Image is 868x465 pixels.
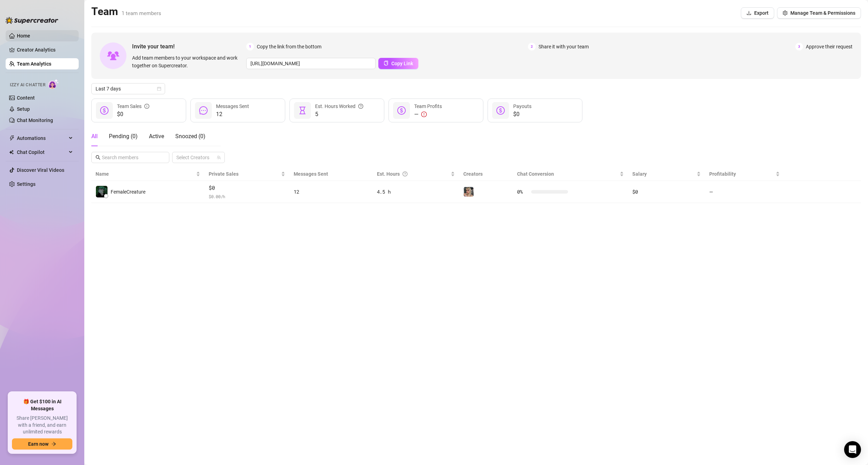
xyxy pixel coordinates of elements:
div: Team Sales [117,102,149,110]
span: Earn now [28,441,48,447]
span: download [746,11,751,15]
span: Chat Copilot [17,147,67,158]
span: Snoozed ( 0 ) [175,133,205,140]
span: Name [96,170,195,178]
span: Export [754,10,769,16]
div: $0 [632,188,701,196]
span: $ 0.00 /h [209,193,285,200]
span: 1 [246,43,254,50]
span: 5 [315,110,363,119]
a: Chat Monitoring [17,117,53,123]
span: FemaleCreature [111,188,145,196]
th: Creators [459,167,513,181]
span: dollar-circle [496,106,505,115]
div: 4.5 h [377,188,455,196]
img: Chat Copilot [9,150,14,155]
span: 0 % [517,188,528,196]
span: arrow-right [51,442,56,446]
span: $0 [513,110,531,119]
a: Settings [17,181,35,187]
span: Private Sales [209,171,239,177]
span: team [217,155,221,160]
img: logo-BBDzfeDw.svg [6,17,58,24]
img: AI Chatter [48,79,59,89]
span: Approve their request [806,43,853,50]
span: thunderbolt [9,135,15,141]
img: Luna [464,187,474,197]
a: Home [17,33,30,39]
td: — [705,181,784,203]
span: message [199,106,208,115]
span: Messages Sent [294,171,328,177]
span: hourglass [298,106,307,115]
input: Search members [102,154,159,161]
span: Copy Link [391,61,413,66]
span: $0 [209,184,285,192]
span: copy [384,61,389,66]
span: Copy the link from the bottom [257,43,321,50]
div: 12 [294,188,368,196]
span: Add team members to your workspace and work together on Supercreator. [132,54,243,69]
button: Earn nowarrow-right [12,438,72,450]
span: calendar [157,87,161,91]
th: Name [91,167,204,181]
a: Creator Analytics [17,44,73,55]
a: Setup [17,106,30,112]
span: Profitability [709,171,736,177]
span: 1 team members [122,10,161,16]
h2: Team [91,5,161,18]
span: question-circle [358,102,363,110]
span: dollar-circle [397,106,406,115]
span: Active [149,133,164,140]
div: Pending ( 0 ) [109,132,138,141]
button: Export [741,7,774,19]
img: FemaleCreature [96,186,107,197]
span: setting [783,11,788,15]
span: Team Profits [414,103,442,109]
span: Izzy AI Chatter [10,82,45,88]
span: Last 7 days [96,83,161,94]
span: info-circle [144,102,149,110]
span: exclamation-circle [421,112,427,117]
span: Manage Team & Permissions [790,10,855,16]
a: Discover Viral Videos [17,167,64,173]
a: Team Analytics [17,61,51,67]
div: Est. Hours Worked [315,102,363,110]
span: question-circle [403,170,407,178]
div: All [91,132,98,141]
span: 2 [528,43,536,50]
a: Content [17,95,35,101]
span: Share it with your team [539,43,589,50]
span: Invite your team! [132,42,246,51]
span: Chat Conversion [517,171,554,177]
span: 3 [795,43,803,50]
div: — [414,110,442,119]
button: Copy Link [378,58,418,69]
span: 12 [216,110,249,119]
span: Share [PERSON_NAME] with a friend, and earn unlimited rewards [12,415,72,436]
span: dollar-circle [100,106,109,115]
div: Est. Hours [377,170,449,178]
button: Manage Team & Permissions [777,7,861,19]
span: Salary [632,171,647,177]
span: Payouts [513,103,531,109]
span: $0 [117,110,149,119]
span: search [96,155,100,160]
div: Open Intercom Messenger [844,441,861,458]
span: Messages Sent [216,103,249,109]
span: Automations [17,133,67,144]
span: 🎁 Get $100 in AI Messages [12,398,72,412]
